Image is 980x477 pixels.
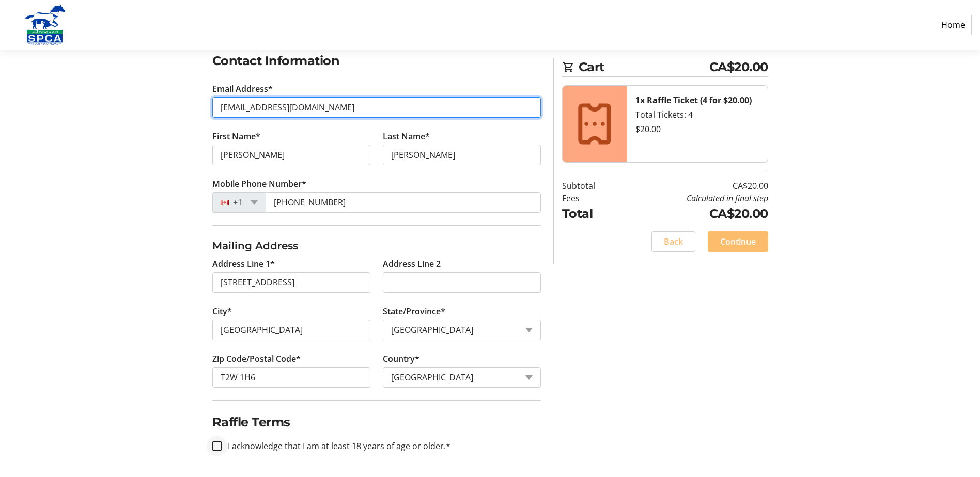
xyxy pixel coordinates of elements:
td: CA$20.00 [621,204,768,223]
td: Total [562,204,621,223]
label: Zip Code/Postal Code* [212,353,301,365]
input: (506) 234-5678 [266,192,541,213]
td: Subtotal [562,180,621,192]
td: Fees [562,192,621,204]
strong: 1x Raffle Ticket (4 for $20.00) [635,94,752,106]
label: City* [212,305,232,317]
label: I acknowledge that I am at least 18 years of age or older.* [222,440,450,452]
td: Calculated in final step [621,192,768,204]
button: Continue [708,231,768,252]
a: Home [935,15,972,35]
label: First Name* [212,130,260,142]
span: CA$20.00 [709,58,768,76]
button: Back [651,231,695,252]
span: Back [664,235,683,248]
label: State/Province* [383,305,445,317]
img: Alberta SPCA's Logo [8,4,82,45]
label: Last Name* [383,130,430,142]
td: CA$20.00 [621,180,768,192]
input: Address [212,272,370,293]
h2: Contact Information [212,52,541,70]
label: Email Address* [212,83,273,95]
h2: Raffle Terms [212,413,541,432]
input: Zip or Postal Code [212,367,370,388]
h3: Mailing Address [212,238,541,253]
label: Country* [383,353,419,365]
label: Address Line 1* [212,258,275,270]
label: Address Line 2 [383,258,441,270]
div: Total Tickets: 4 [635,108,759,121]
label: Mobile Phone Number* [212,178,306,190]
div: $20.00 [635,123,759,135]
input: City [212,320,370,340]
span: Cart [579,58,709,76]
span: Continue [720,235,756,248]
